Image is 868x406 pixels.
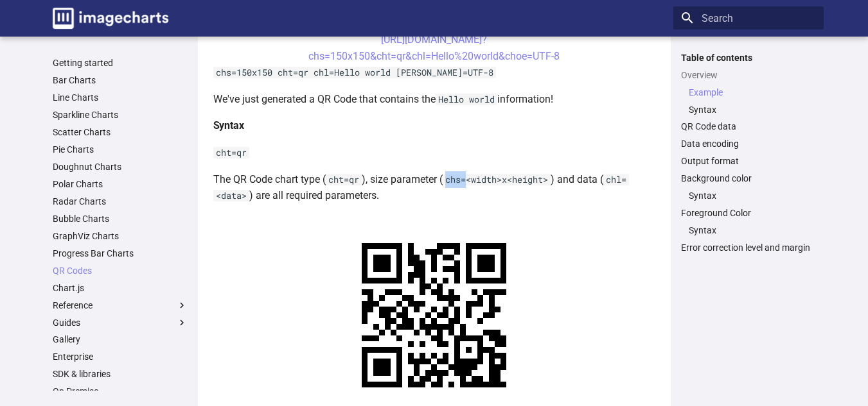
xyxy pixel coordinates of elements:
code: Hello world [436,94,497,105]
a: Doughnut Charts [53,161,188,173]
a: SDK & libraries [53,368,188,380]
a: Background color [681,173,816,184]
a: Image-Charts documentation [48,3,173,34]
input: Search [673,6,824,30]
a: Pie Charts [53,144,188,155]
p: The QR Code chart type ( ), size parameter ( ) and data ( ) are all required parameters. [213,171,655,204]
a: Polar Charts [53,178,188,190]
code: chs=<width>x<height> [443,174,551,185]
a: [URL][DOMAIN_NAME]?chs=150x150&cht=qr&chl=Hello%20world&choe=UTF-8 [308,33,560,62]
nav: Table of contents [673,52,824,254]
a: Syntax [689,224,816,236]
a: Gallery [53,334,188,345]
code: chs=150x150 cht=qr chl=Hello world [PERSON_NAME]=UTF-8 [213,67,496,78]
a: Bubble Charts [53,213,188,224]
a: On Premise [53,385,188,397]
a: Data encoding [681,138,816,149]
a: Chart.js [53,282,188,294]
a: Progress Bar Charts [53,248,188,259]
nav: Background color [681,190,816,201]
a: Scatter Charts [53,126,188,138]
label: Guides [53,317,188,328]
a: Output format [681,155,816,167]
a: Radar Charts [53,196,188,207]
code: cht=qr [213,147,249,158]
a: QR Code data [681,121,816,132]
a: Line Charts [53,92,188,103]
a: QR Codes [53,265,188,276]
p: We've just generated a QR Code that contains the information! [213,91,655,108]
a: Enterprise [53,351,188,362]
h4: Syntax [213,117,655,134]
nav: Foreground Color [681,224,816,236]
label: Table of contents [673,52,824,63]
label: Reference [53,300,188,311]
a: Sparkline Charts [53,109,188,121]
img: logo [53,8,168,29]
a: Getting started [53,57,188,69]
a: Syntax [689,190,816,201]
code: cht=qr [326,174,362,185]
a: Error correction level and margin [681,242,816,253]
a: Syntax [689,104,816,115]
a: Bar Charts [53,74,188,86]
a: Foreground Color [681,207,816,219]
a: Example [689,87,816,98]
a: GraphViz Charts [53,230,188,242]
nav: Overview [681,87,816,115]
a: Overview [681,69,816,81]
